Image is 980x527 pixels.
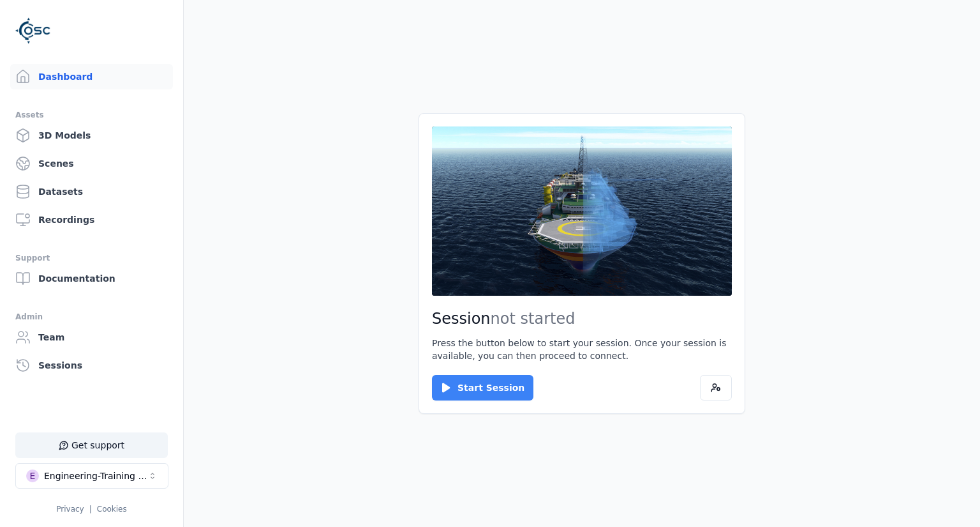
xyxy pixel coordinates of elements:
a: Scenes [10,151,173,176]
h2: Session [432,309,732,329]
div: Engineering-Training (SSO Staging) [44,470,147,482]
a: Team [10,325,173,350]
a: Privacy [56,505,84,514]
a: Cookies [97,505,127,514]
a: Datasets [10,179,173,204]
span: | [89,505,92,514]
p: Press the button below to start your session. Once your session is available, you can then procee... [432,337,732,362]
div: Admin [15,309,168,325]
a: Documentation [10,266,173,291]
img: Logo [15,13,51,49]
button: Start Session [432,375,533,401]
a: Recordings [10,207,173,233]
div: Assets [15,107,168,123]
div: E [26,470,39,482]
a: Dashboard [10,64,173,89]
div: Support [15,250,168,266]
a: 3D Models [10,123,173,148]
button: Get support [15,432,168,458]
button: Select a workspace [15,463,168,489]
span: not started [491,310,575,328]
a: Sessions [10,353,173,378]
